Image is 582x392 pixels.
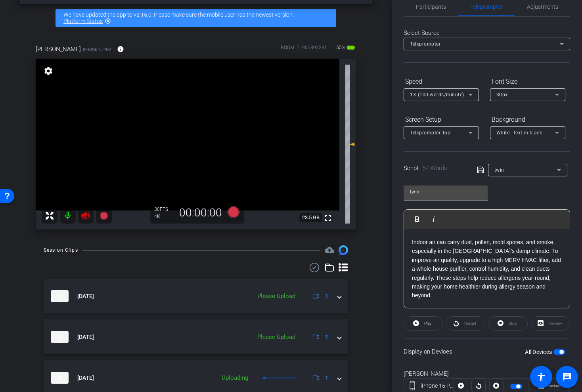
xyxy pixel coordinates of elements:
[410,41,440,47] span: Teleprompter
[410,187,481,197] input: Title
[77,374,94,382] span: [DATE]
[51,331,69,343] img: thumb-nail
[105,18,111,24] mat-icon: highlight_off
[43,66,54,76] mat-icon: settings
[174,206,227,220] div: 00:00:00
[404,369,570,379] div: [PERSON_NAME]
[56,9,336,27] div: We have updated the app to v2.15.0. Please make sure the mobile user has the newest version.
[44,319,348,354] mat-expansion-panel-header: thumb-nail[DATE]Please Upload1
[44,246,78,254] div: Session Clips
[562,372,572,382] mat-icon: message
[546,383,560,388] span: Preview
[404,113,479,126] div: Screen Setup
[404,338,570,364] div: Display on Devices
[154,206,174,212] div: 30
[218,373,252,382] div: Uploading
[281,44,327,55] div: ROOM ID: 906893241
[253,333,299,342] div: Please Upload
[325,292,328,300] span: 1
[339,245,348,255] img: Session clips
[83,46,111,52] span: iPhone 15 Pro
[253,292,299,301] div: Please Upload
[490,75,565,88] div: Font Size
[404,316,443,331] button: Play
[423,164,447,172] span: 57 Words
[325,333,328,341] span: 1
[490,113,565,126] div: Background
[44,279,348,314] mat-expansion-panel-header: thumb-nail[DATE]Please Upload1
[496,130,542,136] span: White - text in black
[412,238,562,300] p: Indoor air can carry dust, pollen, mold spores, and smoke, especially in the [GEOGRAPHIC_DATA]’s ...
[36,45,81,54] span: [PERSON_NAME]
[325,245,334,255] span: Destinations for your clips
[424,321,431,325] span: Play
[404,29,570,38] div: Select Source
[496,92,508,98] span: 30px
[527,4,558,10] span: Adjustments
[154,213,174,220] div: 4K
[325,374,328,382] span: 1
[51,290,69,302] img: thumb-nail
[404,164,466,173] div: Script
[77,333,94,341] span: [DATE]
[404,75,479,88] div: Speed
[345,140,355,149] mat-icon: 0 dB
[77,292,94,300] span: [DATE]
[470,4,503,10] span: Teleprompter
[347,43,356,52] mat-icon: battery_std
[410,92,464,98] span: 1X (100 words/minute)
[63,18,103,24] a: Platform Status
[325,245,334,255] mat-icon: cloud_upload
[421,382,454,390] div: iPhone 15 Pro
[494,167,504,173] span: twin
[117,46,124,53] mat-icon: info
[416,4,446,10] span: Participants
[335,41,347,54] span: 55%
[160,207,168,212] span: FPS
[536,372,546,382] mat-icon: accessibility
[299,213,322,222] span: 23.5 GB
[525,348,553,356] label: All Devices
[410,130,450,136] span: Teleprompter Top
[323,213,333,223] mat-icon: fullscreen
[51,372,69,384] img: thumb-nail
